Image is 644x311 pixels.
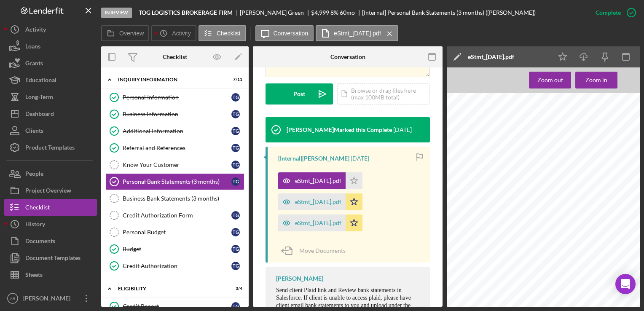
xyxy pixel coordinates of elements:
div: Know Your Customer [123,161,231,168]
b: TOG LOGISTICS BROKERAGE FIRM [139,9,233,16]
span: Other subtractions [462,280,494,284]
div: T G [231,228,240,236]
button: Grants [4,55,97,72]
button: Zoom out [529,72,571,88]
div: Grants [25,55,43,74]
span: $1.03 [582,257,592,262]
div: Credit Authorization [123,263,231,269]
button: Move Documents [278,240,354,261]
button: eStmt_[DATE].pdf [278,193,362,210]
div: Zoom out [537,72,563,88]
div: [PERSON_NAME] [21,290,76,309]
div: Activity [25,21,46,40]
button: eStmt_[DATE].pdf [316,25,398,41]
button: Dashboard [4,105,97,122]
div: Loans [25,38,40,57]
span: Your Adv Plus Banking [462,222,537,229]
div: Checklist [25,199,50,218]
button: Activity [151,25,196,41]
div: Business Bank Statements (3 months) [123,195,244,202]
button: Clients [4,122,97,139]
a: Referral and ReferencesTG [105,139,244,156]
div: Educational [25,72,56,91]
text: AR [10,296,15,301]
a: Activity [4,21,97,38]
div: 60 mo [340,9,355,16]
div: People [25,165,43,184]
button: eStmt_[DATE].pdf [278,214,362,231]
div: 3 / 4 [227,286,242,291]
div: Post [293,83,305,105]
span: -381.13 [579,273,593,277]
span: [GEOGRAPHIC_DATA]-5910 [466,169,513,172]
span: Wilmington, DE 19850 [464,133,494,136]
span: Ending balance on [DATE] [462,304,513,308]
a: Credit AuthorizationTG [105,257,244,274]
div: T G [231,144,240,152]
a: Documents [4,233,97,249]
div: [PERSON_NAME] Marked this Complete [287,126,392,133]
div: In Review [101,8,132,18]
div: Additional Information [123,128,231,134]
div: Personal Bank Statements (3 months) [123,178,231,185]
div: Zoom in [585,72,607,88]
a: Additional InformationTG [105,123,244,139]
button: Loans [4,38,97,55]
button: Checklist [199,25,246,41]
span: Move Documents [299,247,346,254]
label: Overview [119,30,144,37]
a: Know Your CustomerTG [105,156,244,173]
span: [PERSON_NAME] [462,239,495,244]
div: Long-Term [25,88,53,107]
span: Account summary [462,249,512,255]
div: Document Templates [25,249,80,268]
div: ELIGIBILITY [118,286,221,291]
label: Conversation [274,30,309,37]
div: eStmt_[DATE].pdf [295,220,341,226]
a: Product Templates [4,139,97,156]
label: Activity [172,30,191,37]
label: Checklist [217,30,241,37]
div: Business Information [123,111,231,118]
button: Project Overview [4,182,97,199]
a: History [4,216,97,233]
span: -0.00 [583,280,592,284]
div: 8 % [330,9,338,16]
div: Credit Authorization Form [123,212,231,219]
div: T G [231,262,240,270]
a: Business InformationTG [105,106,244,123]
div: T G [231,110,240,118]
button: Educational [4,72,97,88]
span: -14.50 [581,296,592,300]
div: eStmt_[DATE].pdf [468,54,514,60]
div: Open Intercom Messenger [615,274,636,294]
span: Checks [462,288,474,292]
span: Please see the [472,205,496,209]
div: [Internal] Personal Bank Statements (3 months) ([PERSON_NAME]) [362,9,536,16]
span: for [DATE] to [DATE] [462,231,503,236]
span: [PERSON_NAME] [466,159,493,163]
span: P.O. Box 15284 [464,129,483,132]
span: 393.64 [580,265,592,270]
button: Long-Term [4,88,97,105]
span: Beginning balance on [DATE] [462,257,511,262]
a: Personal Bank Statements (3 months)TG [105,173,244,190]
span: Important Messages - Please Read [497,205,558,209]
span: P.O. Box 25118 [615,172,642,176]
span: Deposits and other additions [462,265,511,270]
span: -$0.96 [580,304,592,308]
div: T G [231,127,240,135]
span: Service fees [462,296,483,300]
button: Conversation [255,25,314,41]
button: Checklist [4,199,97,216]
button: Zoom in [575,72,617,88]
div: Budget [123,246,231,252]
div: 7 / 11 [227,77,242,82]
a: Sheets [4,266,97,283]
a: Credit Authorization FormTG [105,207,244,224]
a: Personal InformationTG [105,89,244,106]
